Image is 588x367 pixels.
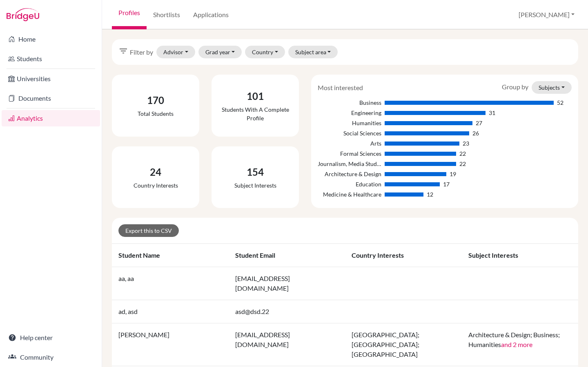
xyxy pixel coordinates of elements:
th: Subject interests [462,244,579,267]
span: Filter by [130,47,153,57]
a: Students [2,51,100,67]
div: 22 [459,159,466,168]
div: Arts [318,139,381,148]
td: aa, aa [112,267,229,300]
div: Humanities [318,119,381,127]
td: [EMAIL_ADDRESS][DOMAIN_NAME] [229,323,345,366]
i: filter_list [118,46,128,56]
div: 26 [472,129,479,137]
div: Social Sciences [318,129,381,137]
div: Subject interests [234,181,276,190]
div: Students with a complete profile [218,105,292,122]
td: [PERSON_NAME] [112,323,229,366]
a: Documents [2,90,100,106]
button: [PERSON_NAME] [515,7,578,22]
a: Home [2,31,100,47]
div: Formal Sciences [318,149,381,158]
div: 27 [476,119,482,127]
div: 24 [134,165,178,179]
div: Group by [496,81,578,94]
button: Advisor [156,46,195,58]
td: asd@dsd.22 [229,300,345,323]
a: Help center [2,329,100,346]
td: [GEOGRAPHIC_DATA]; [GEOGRAPHIC_DATA]; [GEOGRAPHIC_DATA] [345,323,462,366]
td: [EMAIL_ADDRESS][DOMAIN_NAME] [229,267,345,300]
button: Grad year [198,46,242,58]
div: Journalism, Media Studies & Communication [318,159,381,168]
a: Universities [2,71,100,87]
div: Architecture & Design [318,170,381,178]
div: 12 [427,190,433,199]
div: 154 [234,165,276,179]
button: Country [245,46,285,58]
div: Country interests [134,181,178,190]
a: Export this to CSV [118,224,179,237]
th: Student email [229,244,345,267]
div: 101 [218,89,292,104]
div: 17 [443,180,450,188]
button: and 2 more [501,340,532,349]
div: 170 [138,93,174,108]
div: Medicine & Healthcare [318,190,381,199]
div: 31 [489,108,495,117]
div: Business [318,98,381,107]
div: 23 [463,139,469,148]
div: 22 [459,149,466,158]
th: Country interests [345,244,462,267]
div: Engineering [318,108,381,117]
div: Most interested [312,83,369,93]
div: 19 [450,170,456,178]
div: Education [318,180,381,188]
td: Architecture & Design; Business; Humanities [462,323,579,366]
td: ad, asd [112,300,229,323]
div: Total students [138,109,174,118]
button: Subject area [288,46,338,58]
div: 52 [557,98,563,107]
a: Analytics [2,110,100,126]
img: Bridge-U [7,8,39,21]
a: Community [2,349,100,365]
th: Student name [112,244,229,267]
button: Subjects [532,81,572,94]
